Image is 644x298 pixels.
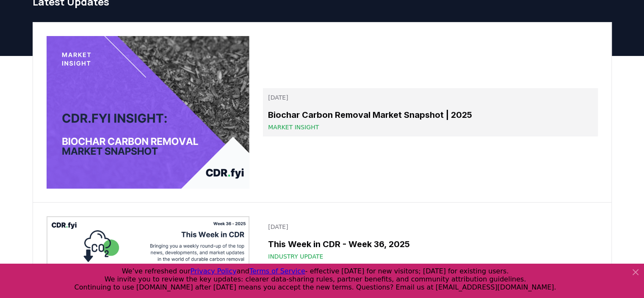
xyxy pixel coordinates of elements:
[47,216,250,267] img: This Week in CDR - Week 36, 2025 blog post image
[263,88,597,136] a: [DATE]Biochar Carbon Removal Market Snapshot | 2025Market Insight
[268,223,592,231] p: [DATE]
[47,36,250,189] img: Biochar Carbon Removal Market Snapshot | 2025 blog post image
[263,217,597,266] a: [DATE]This Week in CDR - Week 36, 2025Industry Update
[268,238,592,251] h3: This Week in CDR - Week 36, 2025
[268,109,592,121] h3: Biochar Carbon Removal Market Snapshot | 2025
[268,93,592,102] p: [DATE]
[268,252,323,261] span: Industry Update
[268,123,319,131] span: Market Insight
